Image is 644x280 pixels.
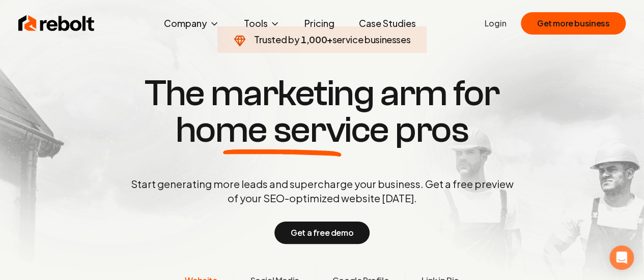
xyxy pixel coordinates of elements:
[296,13,343,34] a: Pricing
[609,245,634,270] div: Open Intercom Messenger
[327,34,332,45] span: +
[521,12,626,35] button: Get more business
[18,13,95,34] img: Rebolt Logo
[236,13,288,34] button: Tools
[301,33,327,47] span: 1,000
[332,34,411,45] span: service businesses
[274,222,370,244] button: Get a free demo
[351,13,424,34] a: Case Studies
[129,177,516,205] p: Start generating more leads and supercharge your business. Get a free preview of your SEO-optimiz...
[78,75,567,148] h1: The marketing arm for pros
[156,13,228,34] button: Company
[485,17,507,29] a: Login
[176,112,389,148] span: home service
[254,34,299,45] span: Trusted by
